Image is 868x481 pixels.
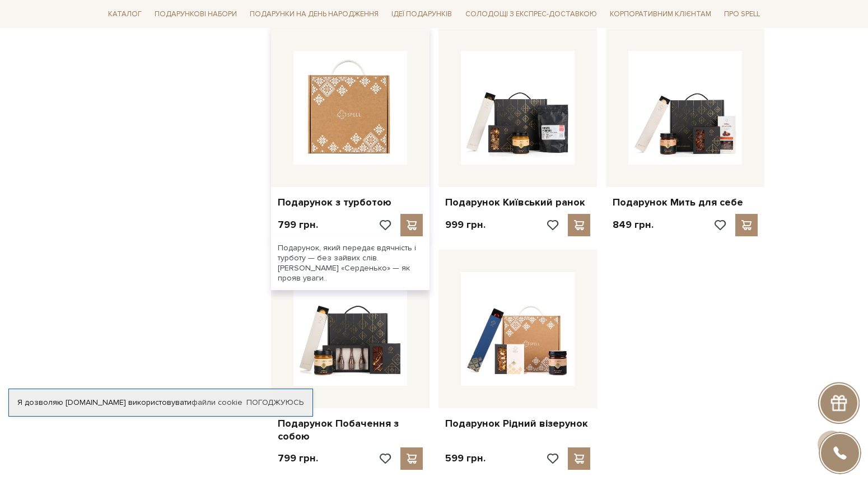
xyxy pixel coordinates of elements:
p: 599 грн. [445,452,486,465]
span: Каталог [104,6,146,23]
p: 799 грн. [278,452,318,465]
a: файли cookie [192,398,242,407]
a: Подарунок Мить для себе [613,196,758,209]
a: Подарунок Рідний візерунок [445,417,590,430]
span: Про Spell [720,6,764,23]
span: Ідеї подарунків [387,6,456,23]
p: 799 грн. [278,218,318,231]
a: Подарунок з турботою [278,196,423,209]
a: Корпоративним клієнтам [605,4,716,24]
a: Солодощі з експрес-доставкою [461,4,601,24]
p: 999 грн. [445,218,486,231]
div: Я дозволяю [DOMAIN_NAME] використовувати [9,398,312,408]
img: Подарунок з турботою [293,51,407,165]
span: Подарунки на День народження [245,6,383,23]
div: Подарунок, який передає вдячність і турботу — без зайвих слів. [PERSON_NAME] «Серденько» — як про... [271,236,430,291]
p: 849 грн. [613,218,654,231]
a: Погоджуюсь [246,398,304,408]
a: Подарунок Побачення з собою [278,417,423,443]
span: Подарункові набори [150,6,241,23]
a: Подарунок Київський ранок [445,196,590,209]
